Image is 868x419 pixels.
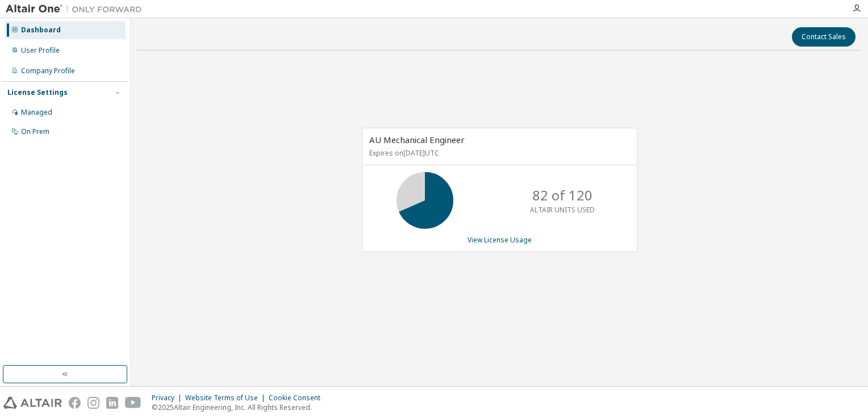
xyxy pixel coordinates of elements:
[152,393,185,403] div: Privacy
[21,108,52,117] div: Managed
[269,393,327,403] div: Cookie Consent
[185,393,269,403] div: Website Terms of Use
[369,134,465,145] span: AU Mechanical Engineer
[21,127,49,136] div: On Prem
[468,235,532,245] a: View License Usage
[369,148,627,158] p: Expires on [DATE] UTC
[7,88,68,97] div: License Settings
[530,205,595,215] p: ALTAIR UNITS USED
[6,3,148,15] img: Altair One
[69,397,81,409] img: facebook.svg
[125,397,141,409] img: youtube.svg
[106,397,118,409] img: linkedin.svg
[21,66,75,76] div: Company Profile
[532,186,592,205] p: 82 of 120
[152,403,327,412] p: © 2025 Altair Engineering, Inc. All Rights Reserved.
[21,46,60,55] div: User Profile
[3,397,62,409] img: altair_logo.svg
[792,27,856,47] button: Contact Sales
[87,397,99,409] img: instagram.svg
[21,26,61,35] div: Dashboard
